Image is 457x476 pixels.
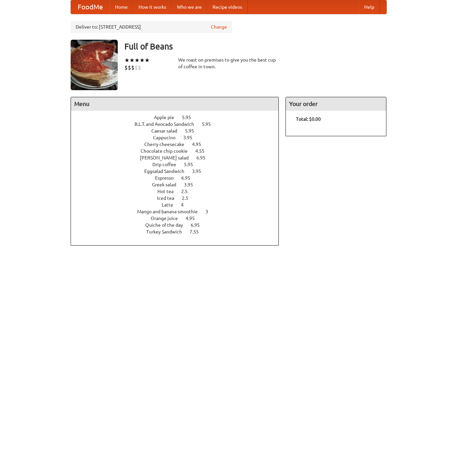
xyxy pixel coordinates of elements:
a: Mango and banana smoothie 3 [137,209,221,214]
span: 4.55 [195,148,211,154]
div: We roast on premises to give you the best cup of coffee in town. [178,57,279,70]
a: Recipe videos [207,0,247,14]
li: ★ [124,57,129,64]
a: Espresso 6.95 [155,175,203,181]
h3: Full of Beans [124,40,387,53]
a: Cherry cheesecake 4.95 [144,142,214,147]
span: 5.95 [202,121,218,127]
a: Caesar salad 5.95 [151,128,206,134]
li: $ [138,64,141,71]
span: Drip coffee [152,162,183,167]
li: ★ [140,57,145,64]
a: Greek salad 3.95 [152,182,205,187]
li: $ [128,64,131,71]
span: [PERSON_NAME] salad [140,155,195,160]
span: 2.5 [181,189,194,194]
span: 3.95 [184,182,200,187]
a: Quiche of the day 6.95 [145,222,212,228]
span: 5.95 [182,115,198,120]
li: $ [124,64,128,71]
a: Help [359,0,380,14]
span: Espresso [155,175,180,181]
a: Cappucino 3.95 [153,135,205,140]
h4: Your order [286,97,386,111]
span: Iced tea [157,195,181,201]
span: Cherry cheesecake [144,142,191,147]
b: Total: $0.00 [296,116,321,122]
span: Turkey Sandwich [146,229,189,234]
span: Greek salad [152,182,183,187]
a: Hot tea 2.5 [157,189,200,194]
li: ★ [145,57,150,64]
a: Drip coffee 5.95 [152,162,205,167]
span: 3.95 [192,169,208,174]
span: 3 [205,209,215,214]
a: Home [110,0,133,14]
a: Latte 4 [162,202,196,208]
a: [PERSON_NAME] salad 6.95 [140,155,218,160]
a: Apple pie 5.95 [154,115,203,120]
span: Caesar salad [151,128,184,134]
span: 4 [181,202,190,208]
a: Chocolate chip cookie 4.55 [141,148,217,154]
span: 4.95 [186,216,201,221]
a: Orange juice 4.95 [151,216,207,221]
a: Who we are [172,0,207,14]
span: 4.95 [192,142,208,147]
span: Hot tea [157,189,180,194]
span: 5.95 [185,128,201,134]
span: Orange juice [151,216,185,221]
a: Iced tea 2.5 [157,195,201,201]
span: Eggsalad Sandwich [144,169,191,174]
li: $ [131,64,135,71]
span: Quiche of the day [145,222,190,228]
span: B.L.T. and Avocado Sandwich [135,121,201,127]
span: 5.95 [184,162,200,167]
span: Chocolate chip cookie [141,148,194,154]
a: Eggsalad Sandwich 3.95 [144,169,214,174]
a: Turkey Sandwich 7.55 [146,229,211,234]
span: 6.95 [181,175,197,181]
span: 2.5 [182,195,195,201]
li: ★ [135,57,140,64]
a: FoodMe [71,0,110,14]
span: 6.95 [196,155,212,160]
div: Deliver to: [STREET_ADDRESS] [71,21,232,33]
span: 7.55 [190,229,205,234]
a: How it works [133,0,172,14]
li: ★ [129,57,135,64]
span: Latte [162,202,180,208]
span: Mango and banana smoothie [137,209,204,214]
h4: Menu [71,97,279,111]
img: angular.jpg [71,40,118,90]
a: Change [211,24,227,30]
span: 6.95 [191,222,206,228]
span: Cappucino [153,135,182,140]
li: $ [135,64,138,71]
span: 3.95 [183,135,199,140]
span: Apple pie [154,115,181,120]
a: B.L.T. and Avocado Sandwich 5.95 [135,121,223,127]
